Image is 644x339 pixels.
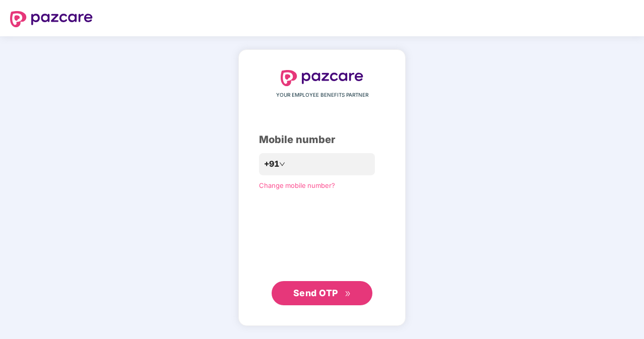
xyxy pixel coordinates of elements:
[345,291,351,297] span: double-right
[259,132,385,148] div: Mobile number
[259,181,335,189] a: Change mobile number?
[264,158,279,170] span: +91
[293,288,338,298] span: Send OTP
[10,11,93,27] img: logo
[276,91,368,99] span: YOUR EMPLOYEE BENEFITS PARTNER
[281,70,363,86] img: logo
[272,281,372,305] button: Send OTPdouble-right
[279,161,285,167] span: down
